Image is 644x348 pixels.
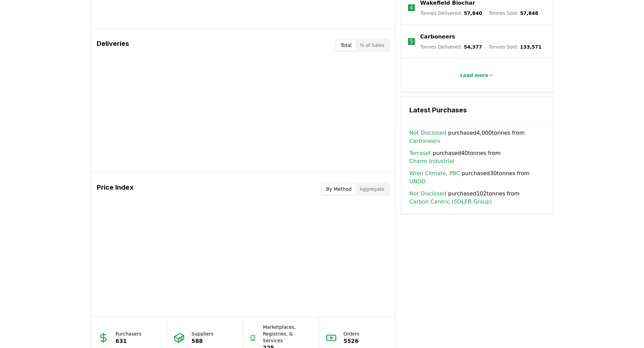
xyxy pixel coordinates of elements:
[520,10,538,16] span: 57,848
[409,149,431,157] a: Terraset
[420,10,482,17] p: Tonnes Delivered :
[410,37,413,46] p: 5
[455,69,499,82] button: Load more
[322,184,356,194] button: By Method
[409,169,545,186] span: purchased 30 tonnes from
[336,40,356,51] button: Total
[489,10,538,17] p: Tonnes Sold :
[409,149,545,165] span: purchased 40 tonnes from
[116,337,142,345] p: 631
[460,72,488,79] p: Load more
[343,330,359,337] p: Orders
[116,330,142,337] p: Purchasers
[343,337,359,345] p: 5526
[356,40,388,51] button: % of Sales
[420,44,482,50] p: Tonnes Delivered :
[409,129,545,145] span: purchased 4,000 tonnes from
[263,324,312,344] p: Marketplaces, Registries, & Services
[409,137,440,145] a: Carboneers
[356,184,388,194] button: Aggregate
[409,129,447,137] a: Not Disclosed
[409,169,460,178] a: Wren Climate, PBC
[520,44,542,50] span: 133,571
[464,44,482,50] span: 54,377
[409,190,545,206] span: purchased 102 tonnes from
[97,182,134,196] h3: Price Index
[489,44,542,50] p: Tonnes Sold :
[464,10,482,16] span: 57,840
[409,178,426,186] a: UNDO
[409,105,545,115] h3: Latest Purchases
[409,198,492,206] a: Carbon Centric (SOLER Group)
[410,4,413,12] p: 4
[409,190,447,198] a: Not Disclosed
[97,38,129,52] h3: Deliveries
[191,337,213,345] p: 588
[191,330,213,337] p: Suppliers
[420,33,455,41] a: Carboneers
[409,157,454,165] a: Charm Industrial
